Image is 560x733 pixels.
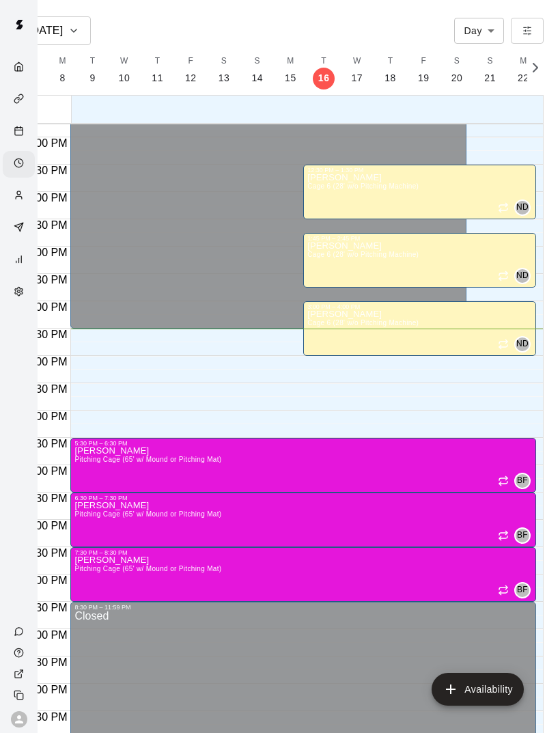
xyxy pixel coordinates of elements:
[514,268,531,284] div: Nate Dill
[188,55,193,68] span: F
[451,71,463,85] p: 20
[498,585,509,596] span: Recurring availability
[514,582,531,598] div: Brian Ferrans
[119,71,130,85] p: 10
[498,530,509,541] span: Recurring availability
[251,71,263,85] p: 14
[507,51,540,89] button: M22
[303,301,536,356] div: 3:00 PM – 4:00 PM: Available
[303,165,536,219] div: 12:30 PM – 1:30 PM: Available
[3,684,38,706] div: Copy public page link
[48,51,78,89] button: M8
[287,55,294,68] span: M
[514,527,531,544] div: Brian Ferrans
[23,575,71,586] span: 8:00 PM
[16,16,91,45] button: [DATE]
[23,356,71,368] span: 4:00 PM
[516,269,529,283] span: ND
[23,656,71,668] span: 9:30 PM
[307,182,419,190] span: Cage 6 (28' w/o Pitching Machine)
[78,51,108,89] button: T9
[17,137,70,149] span: 12:00 PM
[155,55,160,68] span: T
[454,18,504,43] div: Day
[5,11,33,38] img: Swift logo
[70,438,536,493] div: 5:30 PM – 6:30 PM: Available
[516,337,529,351] span: ND
[498,475,509,486] span: Recurring availability
[498,202,509,213] span: Recurring availability
[520,55,527,68] span: M
[23,411,71,422] span: 5:00 PM
[74,604,532,611] div: 8:30 PM – 11:59 PM
[23,520,71,531] span: 7:00 PM
[74,440,532,447] div: 5:30 PM – 6:30 PM
[516,201,529,215] span: ND
[28,21,63,40] h6: [DATE]
[517,529,528,542] span: BF
[185,71,197,85] p: 12
[17,684,70,695] span: 10:00 PM
[341,51,374,89] button: W17
[74,565,221,572] span: Pitching Cage (65' w/ Mound or Pitching Mat)
[307,251,419,258] span: Cage 6 (28' w/o Pitching Machine)
[23,192,71,204] span: 1:00 PM
[307,319,419,327] span: Cage 6 (28' w/o Pitching Machine)
[318,71,330,85] p: 16
[3,663,38,684] a: View public page
[59,71,65,85] p: 8
[514,199,531,216] div: Nate Dill
[221,55,227,68] span: S
[352,71,363,85] p: 17
[152,71,163,85] p: 11
[23,547,71,559] span: 7:30 PM
[120,55,128,68] span: W
[274,51,307,89] button: M15
[74,456,221,463] span: Pitching Cage (65' w/ Mound or Pitching Mat)
[388,55,393,68] span: T
[141,51,174,89] button: T11
[518,71,529,85] p: 22
[17,711,70,723] span: 10:30 PM
[440,51,474,89] button: S20
[498,339,509,350] span: Recurring availability
[517,583,528,597] span: BF
[23,602,71,613] span: 8:30 PM
[74,549,532,556] div: 7:30 PM – 8:30 PM
[384,71,396,85] p: 18
[374,51,407,89] button: T18
[307,167,532,174] div: 12:30 PM – 1:30 PM
[23,438,71,450] span: 5:30 PM
[421,55,426,68] span: F
[74,495,532,501] div: 6:30 PM – 7:30 PM
[219,71,230,85] p: 13
[484,71,496,85] p: 21
[321,55,326,68] span: T
[59,55,66,68] span: M
[23,301,71,313] span: 3:00 PM
[487,55,492,68] span: S
[23,629,71,641] span: 9:00 PM
[3,621,38,642] a: Contact Us
[498,271,509,281] span: Recurring availability
[3,642,38,663] a: Visit help center
[23,329,71,340] span: 3:30 PM
[255,55,260,68] span: S
[23,465,71,477] span: 6:00 PM
[89,71,95,85] p: 9
[23,247,71,258] span: 2:00 PM
[307,51,341,89] button: T16
[23,383,71,395] span: 4:30 PM
[353,55,361,68] span: W
[307,303,532,310] div: 3:00 PM – 4:00 PM
[70,547,536,602] div: 7:30 PM – 8:30 PM: Available
[303,233,536,288] div: 1:45 PM – 2:45 PM: Available
[23,219,71,231] span: 1:30 PM
[23,274,71,286] span: 2:30 PM
[174,51,208,89] button: F12
[23,493,71,504] span: 6:30 PM
[108,51,141,89] button: W10
[514,336,531,352] div: Nate Dill
[517,474,528,488] span: BF
[285,71,296,85] p: 15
